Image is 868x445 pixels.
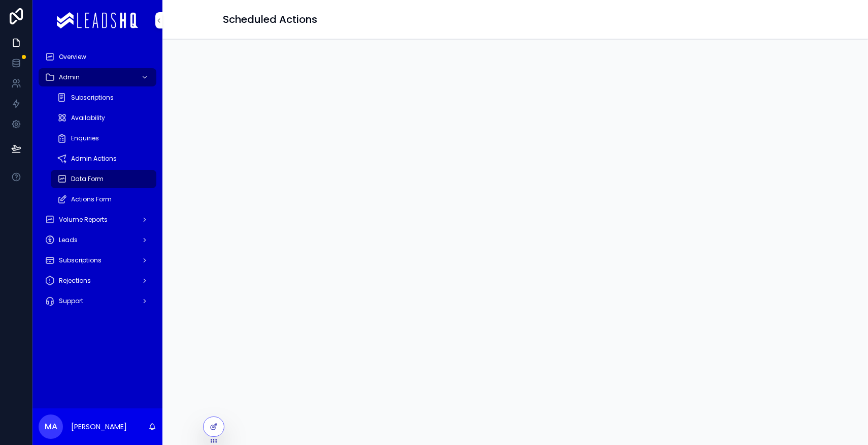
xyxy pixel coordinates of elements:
span: Volume Reports [59,216,108,224]
span: MA [45,421,57,433]
a: Admin Actions [51,150,156,168]
a: Volume Reports [39,211,156,229]
div: scrollable content [32,41,162,323]
a: Overview [39,48,156,66]
a: Actions Form [51,190,156,209]
span: Admin [59,73,80,81]
a: Subscriptions [51,88,156,107]
span: Overview [59,53,86,61]
a: Availability [51,109,156,127]
span: Actions Form [71,195,112,203]
a: Leads [39,231,156,249]
a: Enquiries [51,129,156,147]
span: Rejections [59,277,91,285]
a: Subscriptions [39,251,156,270]
span: Availability [71,114,105,122]
span: Subscriptions [71,94,114,102]
a: Data Form [51,170,156,188]
p: [PERSON_NAME] [71,422,127,432]
img: App logo [57,12,138,28]
a: Admin [39,68,156,86]
span: Data Form [71,175,104,183]
span: Enquiries [71,134,99,142]
span: Subscriptions [59,256,102,264]
a: Rejections [39,272,156,290]
span: Support [59,297,83,305]
h1: Scheduled Actions [223,12,317,26]
span: Leads [59,236,78,244]
span: Admin Actions [71,155,117,163]
a: Support [39,292,156,310]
